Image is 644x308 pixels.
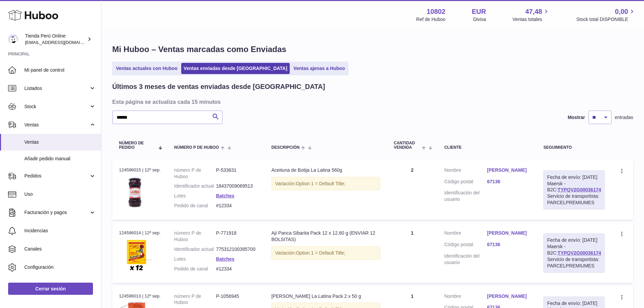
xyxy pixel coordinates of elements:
[216,203,258,209] dd: #12334
[174,203,216,209] dt: Pedido de canal
[473,16,486,23] div: Divisa
[444,179,487,187] dt: Código postal
[174,266,216,272] dt: Pedido de canal
[24,246,96,252] span: Canales
[24,173,89,179] span: Pedidos
[24,67,96,73] span: Mi panel de control
[271,167,380,173] div: Aceituna de Botija La Latina 560g
[216,256,234,262] a: Batches
[216,293,258,306] dd: P-1056945
[394,141,420,150] span: Cantidad vendida
[487,293,530,300] a: [PERSON_NAME]
[119,238,153,272] img: AJIPANCASINPICANTESIBARITASOBRE.jpg
[487,167,530,173] a: [PERSON_NAME]
[119,175,153,209] img: acetuna-de-botija-la-latina.jpg
[271,246,380,260] div: Variación:
[24,103,89,110] span: Stock
[547,300,601,307] div: Fecha de envío: [DATE]
[487,230,530,236] a: [PERSON_NAME]
[512,16,550,23] span: Ventas totales
[543,145,605,150] div: Seguimiento
[25,33,86,46] div: Tienda Perú Online
[24,209,89,216] span: Facturación y pagos
[24,85,89,92] span: Listados
[24,156,96,162] span: Añadir pedido manual
[8,283,93,295] a: Cerrar sesión
[24,191,96,197] span: Uso
[271,293,380,300] div: [PERSON_NAME] La Latina Pack 2 x 50 g
[558,187,601,192] a: TYPQV2G00036174
[416,16,445,23] div: Ref de Huboo
[512,7,550,23] a: 47,48 Ventas totales
[487,179,530,185] a: 67136
[216,246,258,253] dd: 775312100395700
[112,82,325,91] h2: Últimos 3 meses de ventas enviadas desde [GEOGRAPHIC_DATA]
[387,223,437,283] td: 1
[112,98,631,105] h3: Esta página se actualiza cada 15 minutos
[444,253,487,266] dt: Identificación del usuario
[216,183,258,189] dd: 18437009069513
[296,250,345,256] span: Option 1 = Default Title;
[174,183,216,189] dt: Identificador actual
[547,256,601,269] div: Servicio de transportista: PARCELPREMIUMES
[543,170,605,210] div: Maersk - B2C:
[112,44,633,55] h1: Mi Huboo – Ventas marcadas como Enviadas
[296,181,345,186] span: Option 1 = Default Title;
[543,233,605,273] div: Maersk - B2C:
[387,160,437,220] td: 2
[444,230,487,238] dt: Nombre
[444,241,487,250] dt: Código postal
[547,193,601,206] div: Servicio de transportista: PARCELPREMIUMES
[181,63,290,74] a: Ventas enviadas desde [GEOGRAPHIC_DATA]
[174,167,216,180] dt: número P de Huboo
[291,63,348,74] a: Ventas ajenas a Huboo
[444,293,487,301] dt: Nombre
[216,230,258,243] dd: P-771918
[568,114,585,121] label: Mostrar
[615,7,628,16] span: 0,00
[174,193,216,199] dt: Lotes
[174,293,216,306] dt: número P de Huboo
[174,230,216,243] dt: número P de Huboo
[119,141,155,150] span: Número de pedido
[444,145,530,150] div: Cliente
[174,256,216,262] dt: Lotes
[547,174,601,181] div: Fecha de envío: [DATE]
[8,34,18,44] img: internalAdmin-10802@internal.huboo.com
[24,122,89,128] span: Ventas
[427,7,446,16] strong: 10802
[444,190,487,203] dt: Identificación del usuario
[119,167,161,173] div: 124596015 | 12º sep.
[576,16,636,23] span: Stock total DISPONIBLE
[487,241,530,248] a: 67136
[558,250,601,256] a: TYPQV2G00036174
[271,230,380,243] div: Ají Panca Sibarita Pack 12 x 12,60 g (ENVIAR 12 BOLSITAS)
[444,167,487,175] dt: Nombre
[216,266,258,272] dd: #12334
[24,228,96,234] span: Incidencias
[216,193,234,198] a: Batches
[24,264,96,270] span: Configuración
[114,63,180,74] a: Ventas actuales con Huboo
[174,246,216,253] dt: Identificador actual
[271,177,380,191] div: Variación:
[119,230,161,236] div: 124596014 | 12º sep.
[271,145,300,150] span: Descripción
[216,167,258,180] dd: P-533631
[24,139,96,145] span: Ventas
[525,7,542,16] span: 47,48
[119,293,161,299] div: 124596013 | 12º sep.
[576,7,636,23] a: 0,00 Stock total DISPONIBLE
[174,145,219,150] span: número P de Huboo
[472,7,486,16] strong: EUR
[615,114,633,121] span: entradas
[547,237,601,243] div: Fecha de envío: [DATE]
[25,40,99,45] span: [EMAIL_ADDRESS][DOMAIN_NAME]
